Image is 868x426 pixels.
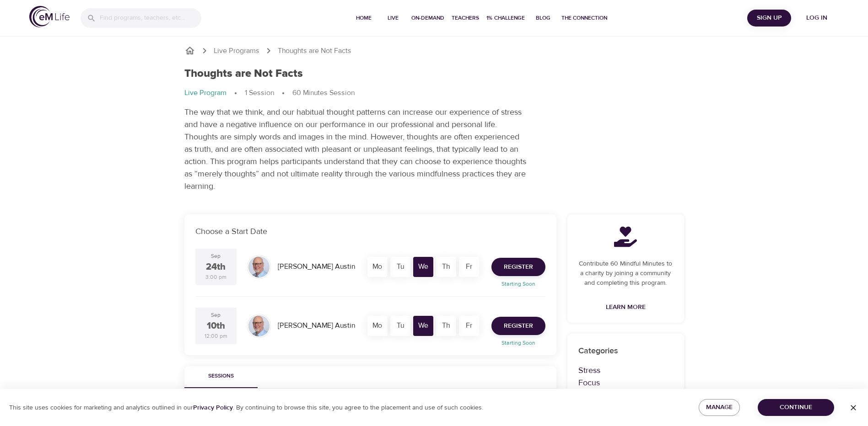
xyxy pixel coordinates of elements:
span: Blog [532,13,554,23]
div: [PERSON_NAME] Austin [274,317,359,335]
h1: Thoughts are Not Facts [184,67,303,80]
button: Sign Up [747,10,791,27]
p: Focus [578,377,673,389]
div: Tu [390,316,410,336]
p: Contribute 60 Mindful Minutes to a charity by joining a community and completing this program. [578,259,673,288]
span: Register [504,261,533,273]
p: 60 Minutes Session [292,88,355,98]
nav: breadcrumb [184,45,684,56]
span: Log in [798,12,835,24]
span: On-Demand [411,13,444,23]
span: Sessions [190,372,252,381]
div: Th [436,316,456,336]
p: Live Program [184,88,226,98]
div: Sep [211,252,221,260]
button: Continue [758,399,834,416]
div: Mo [367,257,388,277]
div: Th [436,257,456,277]
div: 3:00 pm [205,273,226,281]
span: Teachers [452,13,479,23]
span: 1% Challenge [486,13,525,23]
a: Live Programs [214,46,259,56]
p: Stress [578,364,673,377]
nav: breadcrumb [184,88,684,99]
div: Tu [390,257,410,277]
div: Fr [459,257,479,277]
div: 12:00 pm [205,332,227,340]
img: logo [29,6,70,27]
div: Fr [459,316,479,336]
button: Log in [795,10,839,27]
span: Live [382,13,404,23]
button: Manage [699,399,740,416]
span: Continue [765,402,827,413]
span: Manage [706,402,733,413]
p: Categories [578,345,673,357]
p: 1 Session [245,88,274,98]
div: Mo [367,316,388,336]
div: We [413,257,433,277]
div: 24th [206,261,226,274]
div: [PERSON_NAME] Austin [274,258,359,276]
button: Register [491,317,545,335]
span: Sign Up [751,12,787,24]
p: Thoughts are Not Facts [278,46,351,56]
input: Find programs, teachers, etc... [100,8,201,28]
div: Sep [211,311,221,319]
span: Register [504,320,533,332]
p: Choose a Start Date [195,225,545,238]
span: Home [353,13,375,23]
div: We [413,316,433,336]
p: Starting Soon [486,280,551,288]
a: Privacy Policy [193,404,233,412]
p: The way that we think, and our habitual thought patterns can increase our experience of stress an... [184,106,528,192]
span: Learn More [606,302,646,313]
p: Starting Soon [486,339,551,347]
div: 10th [207,319,225,333]
button: Register [491,258,545,276]
a: Learn More [602,299,649,316]
span: The Connection [561,13,607,23]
